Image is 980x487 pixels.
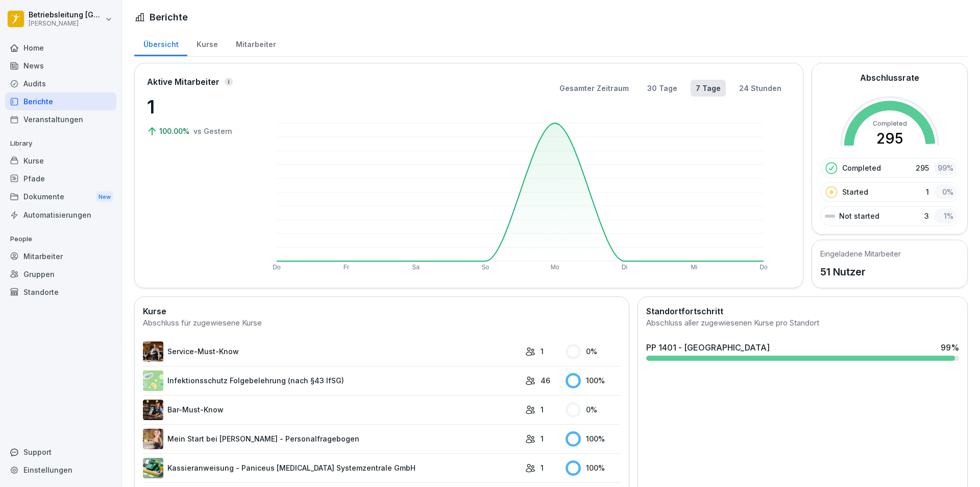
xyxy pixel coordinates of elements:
p: 295 [916,163,929,173]
a: Kurse [187,30,227,56]
a: Infektionsschutz Folgebelehrung (nach §43 IfSG) [143,370,520,391]
h5: Eingeladene Mitarbeiter [820,248,901,259]
a: Berichte [5,92,116,110]
a: Kassieranweisung - Paniceus [MEDICAL_DATA] Systemzentrale GmbH [143,458,520,478]
div: 100 % [566,373,621,388]
button: 24 Stunden [734,80,787,97]
div: PP 1401 - [GEOGRAPHIC_DATA] [646,341,770,354]
button: 30 Tage [642,80,682,97]
a: Automatisierungen [5,206,116,224]
text: Sa [412,264,420,271]
button: Gesamter Zeitraum [554,80,634,97]
p: 1 [541,462,544,473]
img: fvkk888r47r6bwfldzgy1v13.png [143,458,163,478]
div: Abschluss für zugewiesene Kurse [143,317,621,329]
h1: Berichte [150,10,188,24]
text: Do [759,264,768,271]
p: Betriebsleitung [GEOGRAPHIC_DATA] [29,11,103,19]
a: Service-Must-Know [143,341,520,362]
p: Aktive Mitarbeiter [147,76,219,88]
p: 3 [924,211,929,221]
p: 1 [147,93,249,121]
a: News [5,57,116,75]
text: Do [273,264,281,271]
text: So [482,264,489,271]
a: Pfade [5,170,116,188]
p: [PERSON_NAME] [29,20,103,27]
p: Not started [839,211,879,221]
text: Mi [691,264,697,271]
div: 1 % [934,208,957,223]
a: Mitarbeiter [227,30,285,56]
a: Übersicht [134,30,187,56]
p: Completed [842,163,881,173]
a: Kurse [5,152,116,170]
p: Library [5,135,116,152]
a: Bar-Must-Know [143,400,520,420]
p: 1 [541,404,544,415]
div: 99 % [934,160,957,175]
img: kpon4nh320e9lf5mryu3zflh.png [143,341,163,362]
a: Einstellungen [5,461,116,479]
a: Audits [5,75,116,92]
p: Started [842,187,868,197]
div: Support [5,443,116,461]
text: Mo [551,264,559,271]
a: Mein Start bei [PERSON_NAME] - Personalfragebogen [143,429,520,449]
div: 0 % [566,344,621,359]
p: vs Gestern [193,126,232,136]
div: 100 % [566,431,621,447]
p: People [5,231,116,247]
img: aaay8cu0h1hwaqqp9269xjan.png [143,429,163,449]
div: 0 % [934,184,957,199]
img: tgff07aey9ahi6f4hltuk21p.png [143,370,163,391]
a: Standorte [5,283,116,301]
a: DokumenteNew [5,188,116,206]
p: 100.00% [159,126,191,136]
p: 1 [541,346,544,357]
h2: Abschlussrate [860,72,919,84]
a: Mitarbeiter [5,247,116,265]
a: Home [5,39,116,57]
p: 1 [541,433,544,444]
img: avw4yih0pjczq94wjribdn74.png [143,400,163,420]
p: 46 [541,375,550,386]
div: New [96,191,113,203]
div: 0 % [566,402,621,418]
p: 1 [926,187,929,197]
div: 99 % [941,341,959,354]
text: Di [622,264,627,271]
h2: Kurse [143,305,621,317]
text: Fr [344,264,349,271]
a: PP 1401 - [GEOGRAPHIC_DATA]99% [642,337,963,365]
h2: Standortfortschritt [646,305,959,317]
div: 100 % [566,460,621,476]
a: Gruppen [5,265,116,283]
p: 51 Nutzer [820,264,901,280]
button: 7 Tage [691,80,726,97]
div: Abschluss aller zugewiesenen Kurse pro Standort [646,317,959,329]
a: Veranstaltungen [5,110,116,128]
div: Dokumente [5,188,116,206]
